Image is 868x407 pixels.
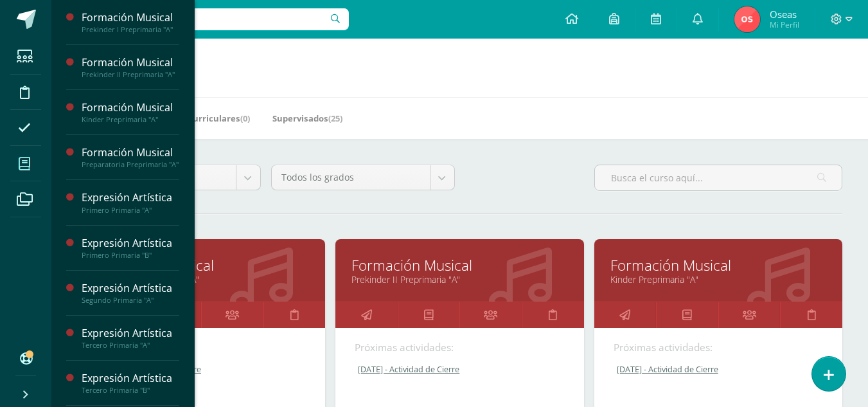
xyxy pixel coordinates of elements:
input: Busca el curso aquí... [595,165,842,190]
div: Formación Musical [82,100,179,115]
div: Preparatoria Preprimaria "A" [82,160,179,169]
a: [DATE] - Actividad de Cierre [355,364,565,375]
a: Expresión ArtísticaPrimero Primaria "A" [82,190,179,214]
a: Expresión ArtísticaTercero Primaria "B" [82,371,179,395]
div: Expresión Artística [82,326,179,341]
a: Expresión ArtísticaPrimero Primaria "B" [82,236,179,260]
div: Kinder Preprimaria "A" [82,115,179,124]
a: Formación MusicalPrekinder I Preprimaria "A" [82,10,179,34]
div: Tercero Primaria "A" [82,341,179,350]
div: Formación Musical [82,55,179,70]
div: Prekinder I Preprimaria "A" [82,25,179,34]
a: Formación MusicalPreparatoria Preprimaria "A" [82,145,179,169]
a: Supervisados(25) [272,108,342,129]
a: Formación MusicalPrekinder II Preprimaria "A" [82,55,179,79]
span: Oseas [770,8,799,21]
a: Prekinder I Preprimaria "A" [93,273,309,285]
a: [DATE] - Actividad de Cierre [96,364,307,375]
a: Formación MusicalKinder Preprimaria "A" [82,100,179,124]
div: Primero Primaria "A" [82,206,179,215]
div: Formación Musical [82,145,179,160]
a: Prekinder II Preprimaria "A" [351,273,567,285]
span: (25) [328,113,342,124]
div: Expresión Artística [82,236,179,251]
div: Expresión Artística [82,190,179,205]
div: Expresión Artística [82,371,179,386]
a: Kinder Preprimaria "A" [610,273,826,285]
a: Formación Musical [93,255,309,275]
div: Próximas actividades: [355,341,564,354]
div: Próximas actividades: [614,341,823,354]
img: c1e085937ed53ba2d441701328729041.png [734,6,760,32]
a: [DATE] - Actividad de Cierre [614,364,824,375]
div: Tercero Primaria "B" [82,386,179,395]
a: Todos los grados [272,165,454,190]
a: Expresión ArtísticaSegundo Primaria "A" [82,281,179,305]
div: Prekinder II Preprimaria "A" [82,70,179,79]
span: (0) [240,113,250,124]
span: Todos los grados [281,165,420,190]
div: Expresión Artística [82,281,179,296]
a: Formación Musical [351,255,567,275]
a: Expresión ArtísticaTercero Primaria "A" [82,326,179,350]
div: Primero Primaria "B" [82,251,179,260]
div: Segundo Primaria "A" [82,296,179,305]
a: Formación Musical [610,255,826,275]
input: Busca un usuario... [60,8,349,30]
a: Mis Extracurriculares(0) [149,108,250,129]
span: Mi Perfil [770,19,799,30]
div: Formación Musical [82,10,179,25]
div: Próximas actividades: [96,341,306,354]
